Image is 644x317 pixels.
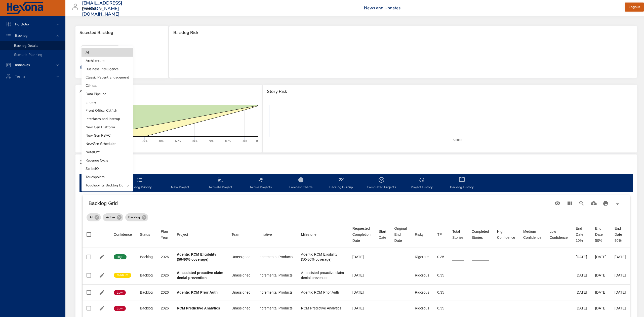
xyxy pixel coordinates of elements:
li: Architecture [82,57,133,65]
li: Engine [82,98,133,106]
li: Interfaces and Interop [82,115,133,123]
li: Revenue Cycle [82,156,133,165]
li: Touchpoints Backlog Dump [82,181,133,189]
li: Touchpoints [82,173,133,181]
li: Data Pipeline [82,90,133,98]
li: AI [82,48,133,57]
li: Classic Patient Engagement [82,73,133,82]
li: Clinical [82,82,133,90]
li: Business Intelligence [82,65,133,73]
li: NewGen Scheduler [82,140,133,148]
li: ScribeIQ [82,165,133,173]
li: Front Office: Catfish [82,106,133,115]
li: New Gen Platform [82,123,133,131]
li: New Gen RBAC [82,131,133,140]
li: NoteIQ™ [82,148,133,156]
